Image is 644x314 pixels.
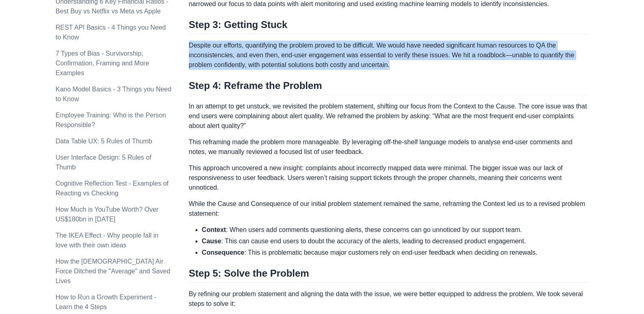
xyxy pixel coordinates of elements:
a: How the [DEMOGRAPHIC_DATA] Air Force Ditched the "Average" and Saved Lives [56,258,170,284]
a: REST API Basics - 4 Things you Need to Know [56,24,166,41]
p: By refining our problem statement and aligning the data with the issue, we were better equipped t... [189,289,589,309]
h2: Step 3: Getting Stuck [189,19,589,34]
a: How to Run a Growth Experiment - Learn the 4 Steps [56,294,156,310]
strong: Cause [202,238,221,245]
strong: Consequence [202,249,245,256]
p: While the Cause and Consequence of our initial problem statement remained the same, reframing the... [189,199,589,219]
a: The IKEA Effect - Why people fall in love with their own ideas [56,232,158,249]
p: This approach uncovered a new insight: complaints about incorrectly mapped data were minimal. The... [189,163,589,193]
h2: Step 5: Solve the Problem [189,267,589,283]
a: Cognitive Reflection Test - Examples of Reacting vs Checking [56,180,169,197]
p: Despite our efforts, quantifying the problem proved to be difficult. We would have needed signifi... [189,41,589,70]
a: Kano Model Basics - 3 Things you Need to Know [56,86,171,102]
strong: Context [202,226,226,233]
a: Employee Training: Who is the Person Responsible? [56,112,166,128]
a: 7 Types of Bias - Survivorship, Confirmation, Framing and More Examples [56,50,149,76]
li: : This is problematic because major customers rely on end-user feedback when deciding on renewals. [202,248,589,258]
a: User Interface Design: 5 Rules of Thumb [56,154,152,171]
li: : When users add comments questioning alerts, these concerns can go unnoticed by our support team. [202,225,589,235]
a: Data Table UX: 5 Rules of Thumb [56,138,152,145]
p: In an attempt to get unstuck, we revisited the problem statement, shifting our focus from the Con... [189,102,589,131]
li: : This can cause end users to doubt the accuracy of the alerts, leading to decreased product enga... [202,236,589,246]
h2: Step 4: Reframe the Problem [189,80,589,95]
p: This reframing made the problem more manageable. By leveraging off-the-shelf language models to a... [189,137,589,157]
a: How Much is YouTube Worth? Over US$180bn in [DATE] [56,206,158,223]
